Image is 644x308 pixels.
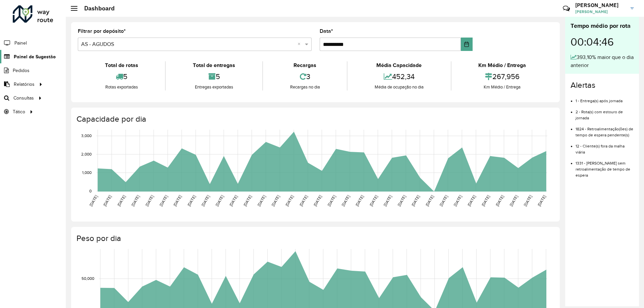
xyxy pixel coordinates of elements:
[130,194,140,207] text: [DATE]
[159,194,168,207] text: [DATE]
[81,134,92,138] text: 3,000
[495,194,504,207] text: [DATE]
[243,194,252,207] text: [DATE]
[425,194,434,207] text: [DATE]
[102,194,112,207] text: [DATE]
[89,189,92,193] text: 0
[13,67,30,74] span: Pedidos
[81,152,92,156] text: 2,000
[284,194,294,207] text: [DATE]
[172,194,182,207] text: [DATE]
[461,38,473,51] button: Choose Date
[523,194,533,207] text: [DATE]
[509,194,519,207] text: [DATE]
[313,194,322,207] text: [DATE]
[77,5,115,12] h2: Dashboard
[79,61,163,69] div: Total de rotas
[145,194,154,207] text: [DATE]
[14,40,27,47] span: Painel
[453,69,551,84] div: 267,956
[79,84,163,90] div: Rotas exportadas
[349,84,449,90] div: Média de ocupação no dia
[575,9,626,15] span: [PERSON_NAME]
[369,194,378,207] text: [DATE]
[201,194,210,207] text: [DATE]
[397,194,407,207] text: [DATE]
[167,61,260,69] div: Total de entregas
[298,40,303,48] span: Clear all
[576,93,634,104] li: 1 - Entrega(s) após jornada
[439,194,448,207] text: [DATE]
[76,114,553,124] h4: Capacidade por dia
[228,194,238,207] text: [DATE]
[327,194,336,207] text: [DATE]
[265,69,345,84] div: 3
[383,194,392,207] text: [DATE]
[167,69,260,84] div: 5
[78,27,126,35] label: Filtrar por depósito
[467,194,476,207] text: [DATE]
[341,194,351,207] text: [DATE]
[82,170,92,175] text: 1,000
[186,194,196,207] text: [DATE]
[14,53,56,60] span: Painel de Sugestão
[537,194,546,207] text: [DATE]
[453,84,551,90] div: Km Médio / Entrega
[215,194,224,207] text: [DATE]
[13,95,34,102] span: Consultas
[116,194,126,207] text: [DATE]
[571,53,634,69] div: 393,10% maior que o dia anterior
[76,234,553,243] h4: Peso por dia
[571,30,634,53] div: 00:04:46
[299,194,308,207] text: [DATE]
[349,69,449,84] div: 452,34
[571,80,634,90] h4: Alertas
[453,194,463,207] text: [DATE]
[320,27,333,35] label: Data
[571,21,634,30] div: Tempo médio por rota
[167,84,260,90] div: Entregas exportadas
[13,108,25,115] span: Tático
[576,121,634,138] li: 1824 - Retroalimentação(ões) de tempo de espera pendente(s)
[265,84,345,90] div: Recargas no dia
[79,69,163,84] div: 5
[257,194,266,207] text: [DATE]
[14,81,35,88] span: Relatórios
[576,155,634,178] li: 1331 - [PERSON_NAME] sem retroalimentação de tempo de espera
[411,194,420,207] text: [DATE]
[481,194,490,207] text: [DATE]
[82,276,94,281] text: 50,000
[576,104,634,121] li: 2 - Rota(s) com estouro de jornada
[559,1,574,16] a: Contato Rápido
[576,138,634,155] li: 12 - Cliente(s) fora da malha viária
[89,194,98,207] text: [DATE]
[271,194,280,207] text: [DATE]
[265,61,345,69] div: Recargas
[349,61,449,69] div: Média Capacidade
[453,61,551,69] div: Km Médio / Entrega
[575,2,626,8] h3: [PERSON_NAME]
[355,194,364,207] text: [DATE]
